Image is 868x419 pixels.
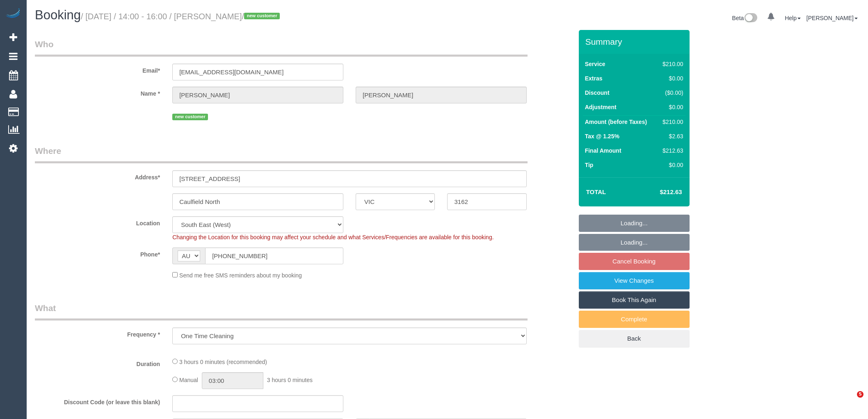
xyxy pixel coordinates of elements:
span: Send me free SMS reminders about my booking [179,272,302,279]
label: Frequency * [29,327,166,339]
label: Amount (before Taxes) [585,118,647,126]
iframe: Intercom live chat [840,391,860,411]
span: / [242,12,283,21]
input: Phone* [205,247,343,264]
label: Discount Code (or leave this blank) [29,395,166,406]
input: Post Code* [447,193,526,210]
a: Book This Again [579,291,690,309]
span: Changing the Location for this booking may affect your schedule and what Services/Frequencies are... [172,234,493,240]
label: Tax @ 1.25% [585,132,619,140]
div: $0.00 [659,103,683,111]
label: Service [585,60,605,68]
span: 5 [857,391,863,398]
div: $210.00 [659,60,683,68]
a: Help [785,15,801,21]
img: Automaid Logo [5,8,21,20]
span: Manual [179,377,198,383]
strong: Total [586,188,606,195]
div: $0.00 [659,74,683,82]
label: Adjustment [585,103,617,111]
label: Final Amount [585,147,621,155]
legend: Who [35,38,528,57]
a: [PERSON_NAME] [806,15,858,21]
span: Booking [35,8,81,22]
label: Address* [29,170,166,181]
label: Email* [29,64,166,75]
div: $210.00 [659,118,683,126]
input: Email* [172,64,343,80]
small: / [DATE] / 14:00 - 16:00 / [PERSON_NAME] [81,12,282,21]
label: Extras [585,74,603,82]
a: Beta [732,15,758,21]
a: Back [579,330,690,347]
span: 3 hours 0 minutes [267,377,313,383]
input: Suburb* [172,193,343,210]
label: Duration [29,357,166,368]
span: new customer [172,114,208,120]
input: First Name* [172,87,343,103]
h3: Summary [585,37,685,46]
span: new customer [244,13,280,19]
label: Tip [585,161,594,169]
label: Phone* [29,247,166,259]
div: ($0.00) [659,89,683,97]
img: New interface [744,13,757,24]
legend: Where [35,145,528,163]
h4: $212.63 [635,189,682,196]
div: $2.63 [659,132,683,140]
input: Last Name* [356,87,527,103]
div: $212.63 [659,147,683,155]
legend: What [35,302,528,321]
label: Name * [29,87,166,98]
label: Location [29,216,166,227]
span: 3 hours 0 minutes (recommended) [179,359,267,365]
a: View Changes [579,272,690,289]
label: Discount [585,89,610,97]
div: $0.00 [659,161,683,169]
